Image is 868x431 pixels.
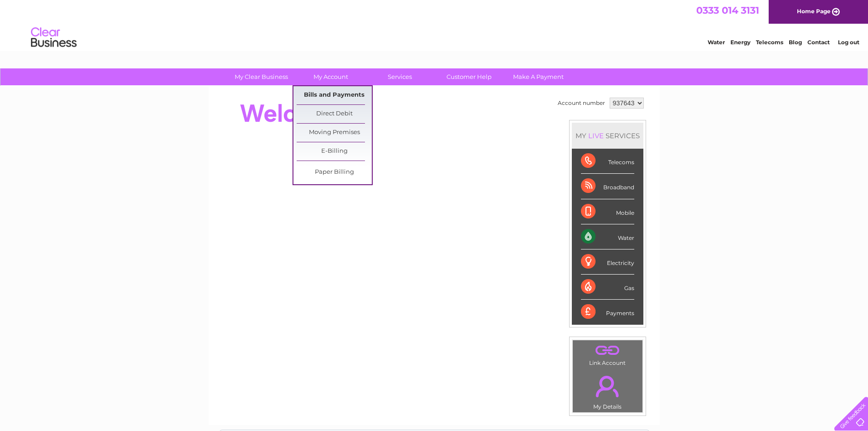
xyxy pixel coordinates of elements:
a: Contact [807,39,830,46]
div: Mobile [581,199,634,224]
a: Direct Debit [297,105,372,123]
a: . [575,370,640,402]
a: Moving Premises [297,124,372,142]
a: Energy [730,39,750,46]
a: Telecoms [756,39,783,46]
div: MY SERVICES [572,123,643,149]
a: 0333 014 3131 [696,5,759,16]
a: Make A Payment [501,68,576,85]
div: LIVE [586,131,606,140]
a: Blog [789,39,802,46]
a: My Clear Business [224,68,299,85]
td: Link Account [572,340,643,369]
a: Services [362,68,437,85]
div: Payments [581,300,634,324]
a: . [575,343,640,358]
a: Paper Billing [297,163,372,182]
div: Clear Business is a trading name of Verastar Limited (registered in [GEOGRAPHIC_DATA] No. 3667643... [219,5,650,44]
a: My Account [293,68,368,85]
a: Customer Help [431,68,507,85]
img: logo.png [31,24,77,52]
a: Water [708,39,725,46]
div: Telecoms [581,149,634,174]
td: Account number [555,95,607,111]
div: Electricity [581,249,634,275]
div: Water [581,224,634,249]
div: Gas [581,275,634,300]
div: Broadband [581,174,634,199]
td: My Details [572,368,643,413]
a: Bills and Payments [297,86,372,104]
a: E-Billing [297,142,372,161]
a: Log out [838,39,859,46]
